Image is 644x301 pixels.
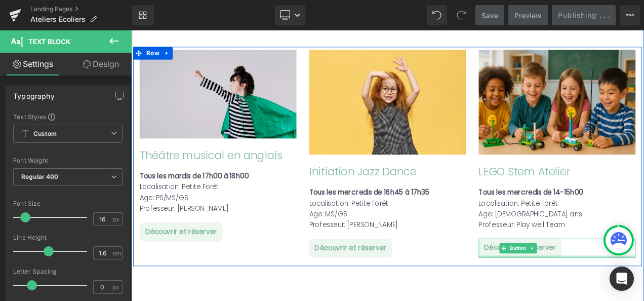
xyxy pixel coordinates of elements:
b: Tous les mercredis de 14-15h00 [415,187,540,199]
button: More [620,5,640,25]
button: Redo [451,5,471,25]
b: Custom [33,130,57,138]
div: Font Weight [13,157,123,164]
a: New Library [132,5,154,25]
a: Expand / Collapse [474,254,485,267]
span: Découvrir et réserver [422,254,508,266]
h2: Initiation Jazz Dance [213,159,400,179]
span: px [112,216,121,222]
div: Age: PS/MS/GS [10,194,197,207]
span: Save [481,10,498,21]
span: Text Block [28,37,70,46]
span: Ateliers Ecoliers [30,15,86,23]
div: Professeur: Play well Team [415,226,602,239]
span: em [112,250,121,256]
a: Expand / Collapse [36,20,50,35]
button: Undo [427,5,447,25]
b: Regular 400 [21,173,59,180]
a: Preview [508,5,548,25]
a: Design [68,53,134,76]
div: Age: MS/GS [213,213,400,227]
span: Row [16,20,36,35]
div: Font Size [13,200,123,207]
div: Professeur: [PERSON_NAME] [10,206,197,219]
a: Landing Pages [30,5,132,13]
div: Age: [DEMOGRAPHIC_DATA] ans [415,213,602,226]
div: Open Intercom Messenger [610,267,634,291]
span: Découvrir et réserver [17,235,103,246]
a: Découvrir et réserver [213,249,312,272]
div: Localisation: Petite Forêt [10,180,197,194]
div: Line Height [13,234,123,241]
div: Letter Spacing [13,268,123,275]
strong: Tous les mercredis de 16h45 à 17h35 [213,187,356,199]
span: Button [451,254,474,267]
span: px [112,284,121,290]
div: Text Styles [13,112,123,121]
div: Localisation: Petite Forêt [213,200,400,213]
div: Professeur: [PERSON_NAME] [213,226,400,239]
h2: Théâtre musical en anglais [10,140,197,160]
span: Preview [514,10,542,21]
span: Découvrir et réserver [219,254,305,266]
a: Découvrir et réserver [10,230,109,252]
h2: LEGO Stem Atelier [415,159,602,179]
strong: Tous les mardis de 17h00 à 18h00 [10,168,140,180]
div: Typography [13,86,55,100]
div: Localisation: Petite Forêt [415,200,602,213]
